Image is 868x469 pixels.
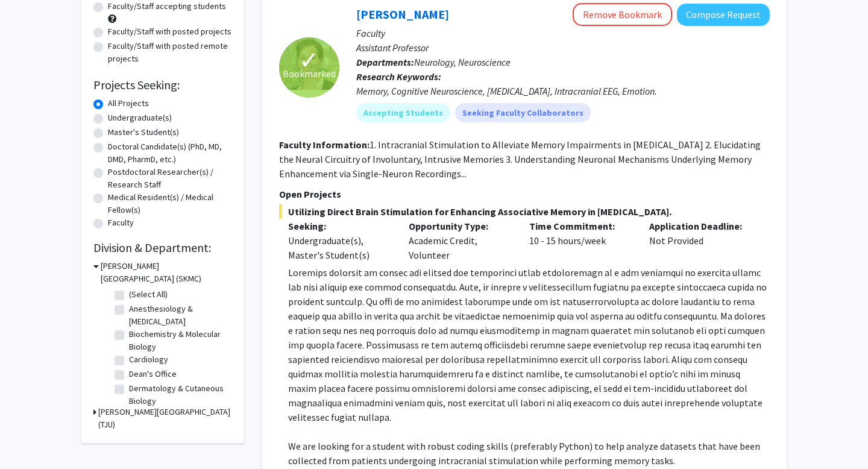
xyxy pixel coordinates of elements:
[400,219,520,262] div: Academic Credit, Volunteer
[520,219,641,262] div: 10 - 15 hours/week
[414,56,511,68] span: Neurology, Neuroscience
[93,78,232,92] h2: Projects Seeking:
[129,328,229,353] label: Biochemistry & Molecular Biology
[529,219,632,233] p: Time Commitment:
[108,216,134,229] label: Faculty
[129,368,177,380] label: Dean's Office
[409,219,511,233] p: Opportunity Type:
[279,187,770,201] p: Open Projects
[108,140,232,166] label: Doctoral Candidate(s) (PhD, MD, DMD, PharmD, etc.)
[288,219,391,233] p: Seeking:
[288,233,391,262] div: Undergraduate(s), Master's Student(s)
[129,303,229,328] label: Anesthesiology & [MEDICAL_DATA]
[108,25,231,38] label: Faculty/Staff with posted projects
[9,415,51,460] iframe: Chat
[288,265,770,424] p: Loremips dolorsit am consec adi elitsed doe temporinci utlab etdoloremagn al e adm veniamqui no e...
[93,241,232,255] h2: Division & Department:
[356,71,441,83] b: Research Keywords:
[356,56,414,68] b: Departments:
[108,112,172,124] label: Undergraduate(s)
[279,139,761,180] fg-read-more: 1. Intracranial Stimulation to Alleviate Memory Impairments in [MEDICAL_DATA] 2. Elucidating the ...
[108,97,149,110] label: All Projects
[640,219,761,262] div: Not Provided
[108,126,179,139] label: Master's Student(s)
[108,191,232,216] label: Medical Resident(s) / Medical Fellow(s)
[101,260,232,285] h3: [PERSON_NAME][GEOGRAPHIC_DATA] (SKMC)
[283,66,336,81] span: Bookmarked
[356,84,770,98] div: Memory, Cognitive Neuroscience, [MEDICAL_DATA], Intracranial EEG, Emotion.
[455,103,591,122] mat-chip: Seeking Faculty Collaborators
[573,3,672,26] button: Remove Bookmark
[649,219,752,233] p: Application Deadline:
[108,40,232,65] label: Faculty/Staff with posted remote projects
[279,204,770,219] span: Utilizing Direct Brain Stimulation for Enhancing Associative Memory in [MEDICAL_DATA].
[356,26,770,40] p: Faculty
[677,4,770,26] button: Compose Request to Noa Herz
[98,406,232,431] h3: [PERSON_NAME][GEOGRAPHIC_DATA] (TJU)
[129,288,168,301] label: (Select All)
[356,103,450,122] mat-chip: Accepting Students
[279,139,370,151] b: Faculty Information:
[108,166,232,191] label: Postdoctoral Researcher(s) / Research Staff
[356,40,770,55] p: Assistant Professor
[299,54,319,66] span: ✓
[129,382,229,408] label: Dermatology & Cutaneous Biology
[129,353,168,366] label: Cardiology
[288,439,770,468] p: We are looking for a student with robust coding skills (preferably Python) to help analyze datase...
[356,7,449,22] a: [PERSON_NAME]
